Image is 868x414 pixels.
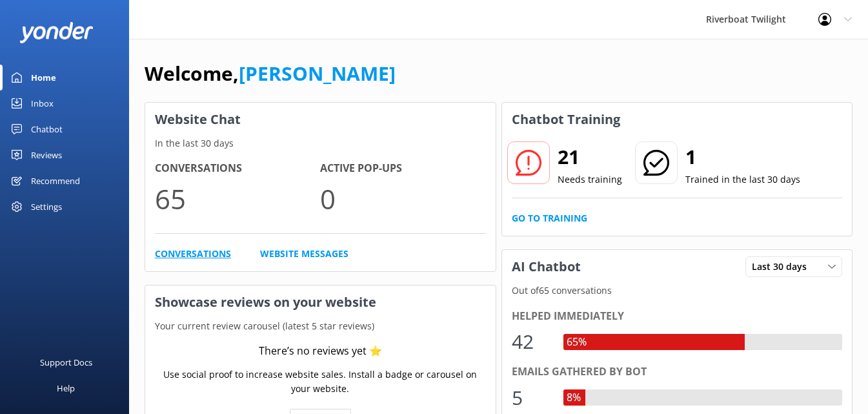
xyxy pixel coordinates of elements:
[155,367,486,397] p: Use social proof to increase website sales. Install a badge or carousel on your website.
[31,116,63,142] div: Chatbot
[558,141,622,172] h2: 21
[155,177,320,220] p: 65
[155,247,231,261] a: Conversations
[145,103,496,136] h3: Website Chat
[239,60,396,87] a: [PERSON_NAME]
[512,326,550,357] div: 42
[145,319,496,333] p: Your current review carousel (latest 5 star reviews)
[512,211,587,225] a: Go to Training
[563,389,584,406] div: 8%
[320,177,485,220] p: 0
[685,172,800,187] p: Trained in the last 30 days
[31,168,80,194] div: Recommend
[320,160,485,177] h4: Active Pop-ups
[31,90,54,116] div: Inbox
[502,284,853,298] p: Out of 65 conversations
[31,65,56,90] div: Home
[752,260,814,274] span: Last 30 days
[259,343,382,360] div: There’s no reviews yet ⭐
[558,172,622,187] p: Needs training
[512,308,843,325] div: Helped immediately
[19,22,94,43] img: yonder-white-logo.png
[502,103,630,136] h3: Chatbot Training
[512,382,550,413] div: 5
[145,58,396,89] h1: Welcome,
[502,250,590,284] h3: AI Chatbot
[685,141,800,172] h2: 1
[31,142,62,168] div: Reviews
[31,194,62,220] div: Settings
[512,364,843,380] div: Emails gathered by bot
[40,349,92,375] div: Support Docs
[155,160,320,177] h4: Conversations
[57,375,75,401] div: Help
[145,136,496,150] p: In the last 30 days
[260,247,348,261] a: Website Messages
[145,285,496,319] h3: Showcase reviews on your website
[563,334,590,351] div: 65%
